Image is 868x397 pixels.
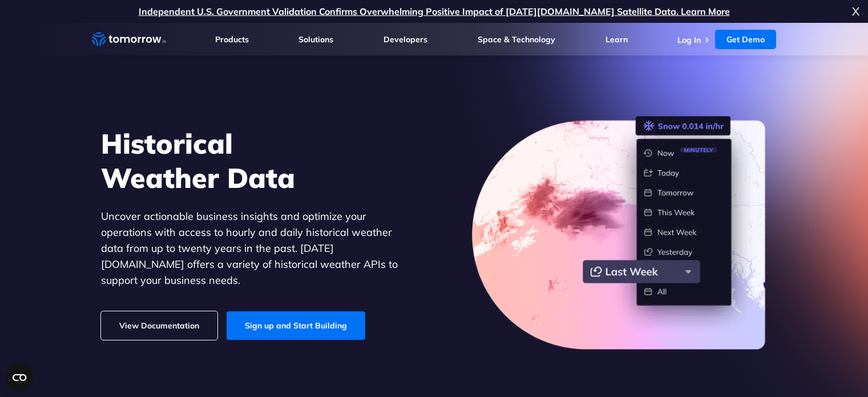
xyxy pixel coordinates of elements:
a: Independent U.S. Government Validation Confirms Overwhelming Positive Impact of [DATE][DOMAIN_NAM... [139,6,730,17]
a: Space & Technology [478,34,555,45]
a: Log In [677,35,701,45]
a: Home link [92,31,166,48]
a: Solutions [298,34,333,45]
h1: Historical Weather Data [101,126,415,195]
p: Uncover actionable business insights and optimize your operations with access to hourly and daily... [101,208,415,288]
a: Developers [383,34,427,45]
a: View Documentation [101,311,217,340]
a: Learn [605,34,628,45]
a: Products [215,34,249,45]
button: Open CMP widget [6,364,33,391]
img: historical-weather-data.png.webp [472,116,768,350]
a: Get Demo [715,30,776,49]
a: Sign up and Start Building [227,311,365,340]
